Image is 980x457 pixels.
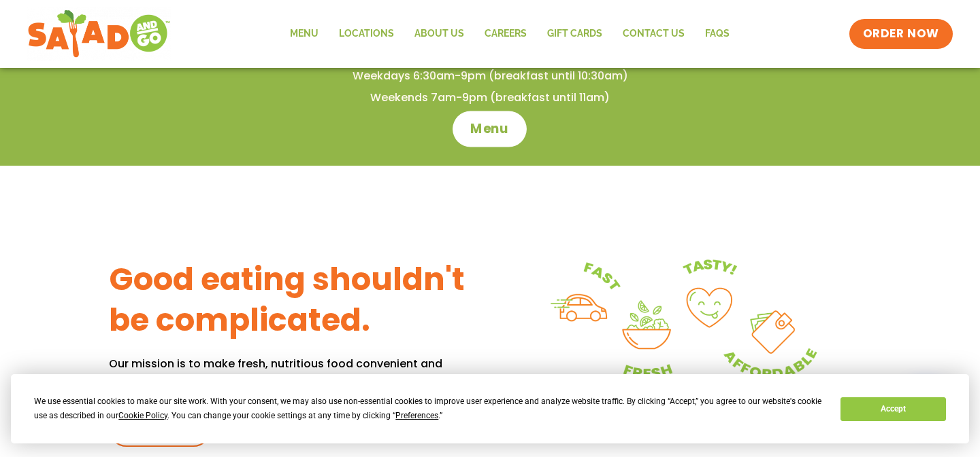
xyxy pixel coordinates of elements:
nav: Menu [280,18,740,50]
h4: Weekdays 6:30am-9pm (breakfast until 10:30am) [27,69,953,84]
span: Preferences [395,411,438,420]
p: Our mission is to make fresh, nutritious food convenient and affordable for ALL. [109,354,490,391]
a: Contact Us [612,18,695,50]
a: About Us [404,18,474,50]
a: Locations [329,18,404,50]
a: Menu [280,18,329,50]
div: We use essential cookies to make our site work. With your consent, we may also use non-essential ... [34,395,824,423]
span: Cookie Policy [118,411,167,420]
span: Menu [471,120,510,138]
a: Menu [453,111,527,147]
a: FAQs [695,18,740,50]
img: new-SAG-logo-768×292 [27,7,171,61]
h3: Good eating shouldn't be complicated. [109,259,490,341]
div: Cookie Consent Prompt [11,374,969,443]
a: ORDER NOW [849,19,953,49]
span: ORDER NOW [863,26,939,42]
button: Accept [840,397,945,421]
h4: Weekends 7am-9pm (breakfast until 11am) [27,90,953,105]
a: GIFT CARDS [537,18,612,50]
a: Careers [474,18,537,50]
